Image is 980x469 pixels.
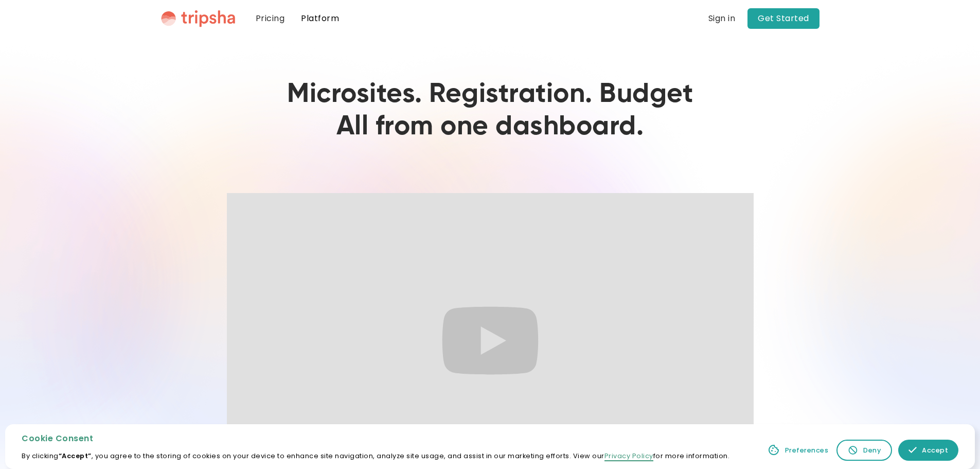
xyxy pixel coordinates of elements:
div: Preferences [785,445,829,455]
div: Sign in [708,14,736,23]
a: Preferences [765,440,831,461]
div: Cookie Consent [22,432,729,445]
img: Tripsha Logo [161,10,235,27]
a: Privacy Policy [604,451,653,461]
p: By clicking , you agree to the storing of cookies on your device to enhance site navigation, anal... [22,451,729,461]
a: Sign in [708,12,736,25]
a: Accept [898,440,958,461]
div: Deny [863,445,881,455]
a: Deny [836,440,892,461]
strong: “Accept” [59,451,92,460]
h1: Microsites. Registration. Budget All from one dashboard. [287,78,693,144]
a: Get Started [747,8,819,29]
img: allow icon [908,446,917,454]
a: home [161,10,235,27]
div: Accept [922,445,948,455]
